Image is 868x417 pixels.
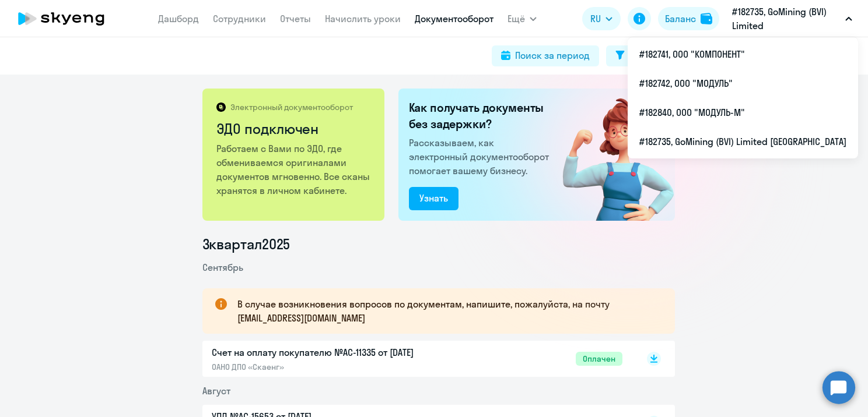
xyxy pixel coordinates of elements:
a: Дашборд [158,13,199,24]
a: Сотрудники [213,13,266,24]
h2: Как получать документы без задержки? [409,100,554,132]
a: Счет на оплату покупателю №AC-11335 от [DATE]ОАНО ДПО «Скаенг»Оплачен [212,345,622,372]
button: RU [582,7,621,30]
button: Фильтр [606,45,670,66]
img: balance [701,13,712,24]
span: Август [202,385,230,397]
li: 3 квартал 2025 [202,235,675,253]
div: Узнать [419,191,448,205]
p: Электронный документооборот [230,102,353,112]
img: connected [544,89,675,221]
p: ОАНО ДПО «Скаенг» [212,362,457,372]
ul: Ещё [628,37,858,158]
p: Работаем с Вами по ЭДО, где обмениваемся оригиналами документов мгновенно. Все сканы хранятся в л... [216,142,372,197]
p: В случае возникновения вопросов по документам, напишите, пожалуйста, на почту [EMAIL_ADDRESS][DOM... [237,297,654,325]
button: Балансbalance [658,7,719,30]
p: #182735, GoMining (BVI) Limited [GEOGRAPHIC_DATA] [732,5,841,33]
button: Поиск за период [492,45,599,66]
span: Ещё [508,12,525,26]
div: Баланс [665,12,696,26]
a: Документооборот [415,13,494,24]
span: Сентябрь [202,261,243,273]
div: Поиск за период [515,48,590,62]
h2: ЭДО подключен [216,119,372,138]
button: Узнать [409,187,459,210]
span: RU [590,12,601,26]
a: Отчеты [280,13,311,24]
button: Ещё [508,7,537,30]
a: Начислить уроки [325,13,401,24]
button: #182735, GoMining (BVI) Limited [GEOGRAPHIC_DATA] [726,5,858,33]
span: Оплачен [576,352,622,366]
p: Рассказываем, как электронный документооборот помогает вашему бизнесу. [409,136,554,178]
p: Счет на оплату покупателю №AC-11335 от [DATE] [212,345,457,359]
